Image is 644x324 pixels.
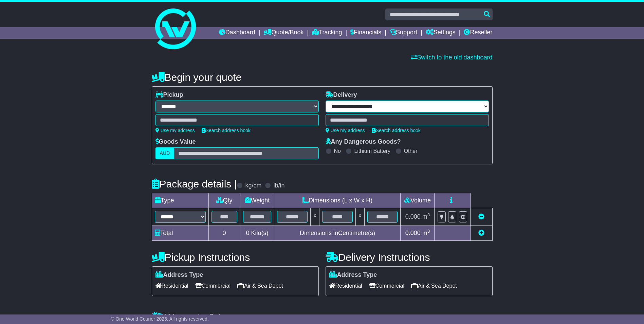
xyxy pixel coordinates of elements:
td: Dimensions (L x W x H) [274,193,401,208]
a: Use my address [155,128,195,133]
td: Volume [401,193,435,208]
td: Qty [208,193,240,208]
td: Total [152,226,208,241]
a: Dashboard [219,27,255,39]
span: 0.000 [405,230,421,236]
label: Delivery [326,91,357,99]
span: © One World Courier 2025. All rights reserved. [111,316,209,322]
td: 0 [208,226,240,241]
td: Kilo(s) [240,226,274,241]
span: 0 [246,230,249,236]
label: No [334,148,341,154]
a: Quote/Book [263,27,303,39]
label: Any Dangerous Goods? [326,138,401,146]
a: Tracking [312,27,342,39]
span: Residential [155,281,188,291]
a: Financials [350,27,381,39]
a: Settings [426,27,456,39]
span: 0.000 [405,213,421,220]
label: lb/in [273,182,284,190]
a: Reseller [464,27,492,39]
span: Air & Sea Depot [237,281,283,291]
sup: 3 [427,212,430,217]
a: Remove this item [478,213,484,220]
span: Commercial [369,281,404,291]
h4: Warranty & Insurance [152,311,493,323]
a: Support [390,27,417,39]
a: Add new item [478,230,484,236]
h4: Package details | [152,178,237,190]
sup: 3 [427,229,430,234]
label: Goods Value [155,138,196,146]
td: Weight [240,193,274,208]
h4: Delivery Instructions [326,252,493,263]
a: Switch to the old dashboard [411,54,492,61]
label: kg/cm [245,182,261,190]
td: x [311,208,319,226]
span: Air & Sea Depot [411,281,457,291]
h4: Begin your quote [152,72,493,83]
span: m [422,230,430,236]
label: AUD [155,147,174,159]
a: Search address book [202,128,251,133]
label: Other [404,148,418,154]
a: Search address book [372,128,421,133]
label: Lithium Battery [354,148,390,154]
label: Pickup [155,91,183,99]
span: Residential [329,281,362,291]
a: Use my address [326,128,365,133]
label: Address Type [329,271,377,279]
td: Dimensions in Centimetre(s) [274,226,401,241]
label: Address Type [155,271,203,279]
td: x [355,208,364,226]
h4: Pickup Instructions [152,252,319,263]
span: m [422,213,430,220]
span: Commercial [195,281,231,291]
td: Type [152,193,208,208]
